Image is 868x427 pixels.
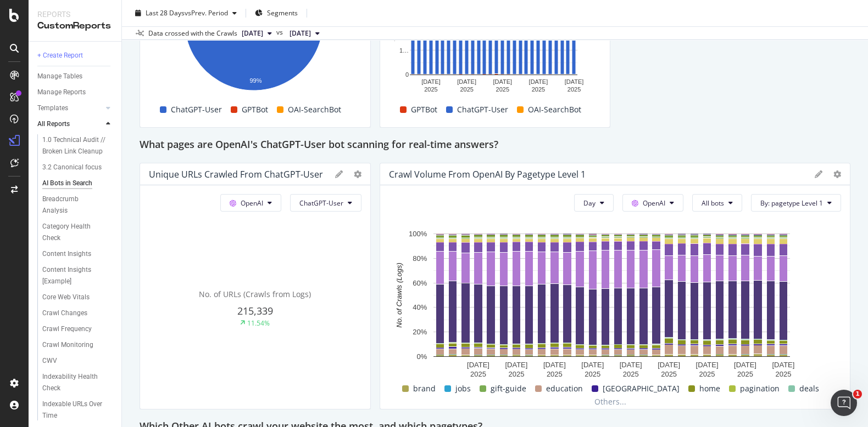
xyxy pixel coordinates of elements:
[380,163,850,409] div: Crawl Volume from OpenAI by pagetype Level 1DayOpenAIAll botsBy: pagetype Level 1A chart.brandjob...
[37,103,68,114] div: Templates
[699,370,715,378] text: 2025
[42,248,91,260] div: Content Insights
[42,308,87,319] div: Crawl Changes
[37,103,103,114] a: Templates
[389,228,834,382] svg: A chart.
[140,136,498,154] h2: What pages are OpenAI's ChatGPT-User bot scanning for real-time answers?
[42,221,104,244] div: Category Health Check
[149,169,323,180] div: Unique URLs Crawled from ChatGPT-User
[421,79,441,86] text: [DATE]
[760,198,823,208] span: By: pagetype Level 1
[528,79,548,86] text: [DATE]
[467,361,489,369] text: [DATE]
[37,50,83,61] div: + Create Report
[658,361,680,369] text: [DATE]
[702,198,724,208] span: All bots
[695,361,718,369] text: [DATE]
[411,103,437,116] span: GPTBot
[590,395,631,408] span: Others...
[37,87,114,98] a: Manage Reports
[42,308,114,319] a: Crawl Changes
[622,370,638,378] text: 2025
[413,279,427,287] text: 60%
[148,29,237,38] div: Data crossed with the Crawls
[37,118,70,130] div: All Reports
[413,304,427,312] text: 40%
[389,169,586,180] div: Crawl Volume from OpenAI by pagetype Level 1
[42,248,114,260] a: Content Insights
[42,323,92,335] div: Crawl Frequency
[831,390,857,416] iframe: Intercom live chat
[267,8,298,18] span: Segments
[42,339,114,351] a: Crawl Monitoring
[185,8,228,18] span: vs Prev. Period
[567,87,580,93] text: 2025
[42,134,108,157] div: 1.0 Technical Audit // Broken Link Cleanup
[42,193,114,217] a: Breadcrumb Analysis
[493,79,512,86] text: [DATE]
[543,361,566,369] text: [DATE]
[285,27,324,40] button: [DATE]
[251,4,302,22] button: Segments
[42,355,57,367] div: CWV
[42,264,114,287] a: Content Insights [Example]
[37,20,113,32] div: CustomReports
[413,254,427,263] text: 80%
[470,370,486,378] text: 2025
[299,198,343,208] span: ChatGPT-User
[140,163,371,409] div: Unique URLs Crawled from ChatGPT-UserOpenAIChatGPT-UserNo. of URLs (Crawls from Logs)215,33911.54%
[585,370,600,378] text: 2025
[546,382,583,395] span: education
[622,194,683,212] button: OpenAI
[564,79,583,86] text: [DATE]
[42,162,114,173] a: 3.2 Canonical focus
[140,136,850,154] div: What pages are OpenAI's ChatGPT-User bot scanning for real-time answers?
[42,134,114,157] a: 1.0 Technical Audit // Broken Link Cleanup
[237,27,276,40] button: [DATE]
[734,361,756,369] text: [DATE]
[505,361,527,369] text: [DATE]
[699,382,720,395] span: home
[455,382,471,395] span: jobs
[42,398,114,422] a: Indexable URLs Over Time
[413,382,436,395] span: brand
[413,328,427,337] text: 20%
[171,103,222,116] span: ChatGPT-User
[241,198,263,208] span: OpenAI
[692,194,742,212] button: All bots
[42,264,105,287] div: Content Insights [Example]
[42,371,104,394] div: Indexability Health Check
[583,198,596,208] span: Day
[42,339,93,351] div: Crawl Monitoring
[242,29,263,38] span: 2025 Sep. 20th
[237,304,273,317] span: 215,339
[42,292,90,303] div: Core Web Vitals
[131,4,241,22] button: Last 28 DaysvsPrev. Period
[416,352,427,361] text: 0%
[276,27,285,37] span: vs
[799,382,819,395] span: deals
[643,198,665,208] span: OpenAI
[42,371,114,394] a: Indexability Health Check
[528,103,581,116] span: OAI-SearchBot
[409,230,427,238] text: 100%
[496,87,509,93] text: 2025
[42,355,114,367] a: CWV
[574,194,614,212] button: Day
[581,361,604,369] text: [DATE]
[37,118,103,130] a: All Reports
[853,390,862,398] span: 1
[42,221,114,244] a: Category Health Check
[603,382,680,395] span: [GEOGRAPHIC_DATA]
[491,382,526,395] span: gift-guide
[42,398,105,422] div: Indexable URLs Over Time
[737,370,753,378] text: 2025
[288,103,341,116] span: OAI-SearchBot
[619,361,642,369] text: [DATE]
[242,103,268,116] span: GPTBot
[661,370,677,378] text: 2025
[37,87,86,98] div: Manage Reports
[247,318,270,328] div: 11.54%
[457,79,476,86] text: [DATE]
